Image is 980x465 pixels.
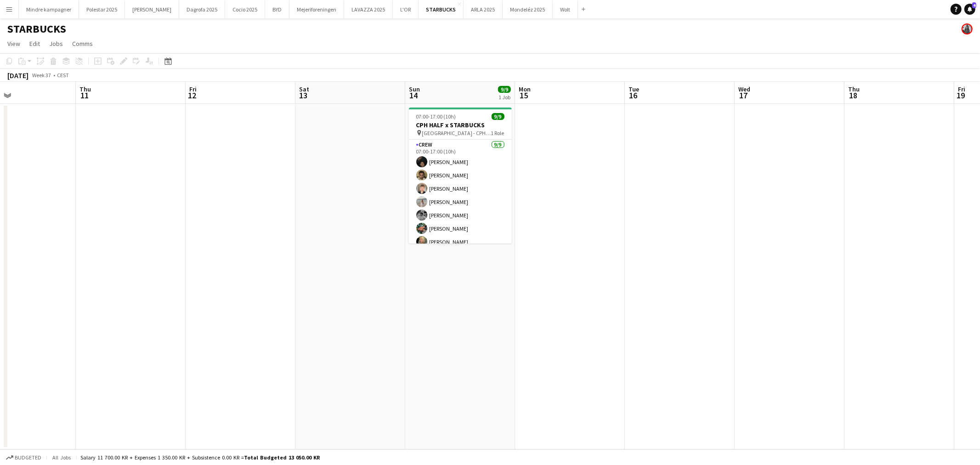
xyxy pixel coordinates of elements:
span: All jobs [51,454,73,461]
a: Jobs [45,38,67,50]
span: Jobs [49,40,63,48]
div: [DATE] [7,71,28,80]
button: [PERSON_NAME] [125,0,179,18]
span: View [7,40,20,48]
button: Mindre kampagner [19,0,79,18]
div: Salary 11 700.00 KR + Expenses 1 350.00 KR + Subsistence 0.00 KR = [80,454,320,461]
button: STARBUCKS [419,0,464,18]
button: BYD [265,0,289,18]
app-user-avatar: Mia Tidemann [962,23,973,34]
button: L'OR [393,0,419,18]
button: Cocio 2025 [225,0,265,18]
h1: STARBUCKS [7,22,66,36]
span: Budgeted [15,454,41,461]
span: Edit [29,40,40,48]
a: Edit [26,38,44,50]
button: Mondeléz 2025 [503,0,553,18]
a: 4 [964,4,975,15]
button: Dagrofa 2025 [179,0,225,18]
span: Total Budgeted 13 050.00 KR [244,454,320,461]
button: Polestar 2025 [79,0,125,18]
span: 4 [972,2,976,8]
a: Comms [68,38,96,50]
button: ARLA 2025 [464,0,503,18]
button: Mejeriforeningen [289,0,344,18]
div: CEST [57,72,69,79]
span: Comms [72,40,93,48]
button: Budgeted [5,453,43,463]
a: View [4,38,24,50]
button: LAVAZZA 2025 [344,0,393,18]
button: Wolt [553,0,578,18]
